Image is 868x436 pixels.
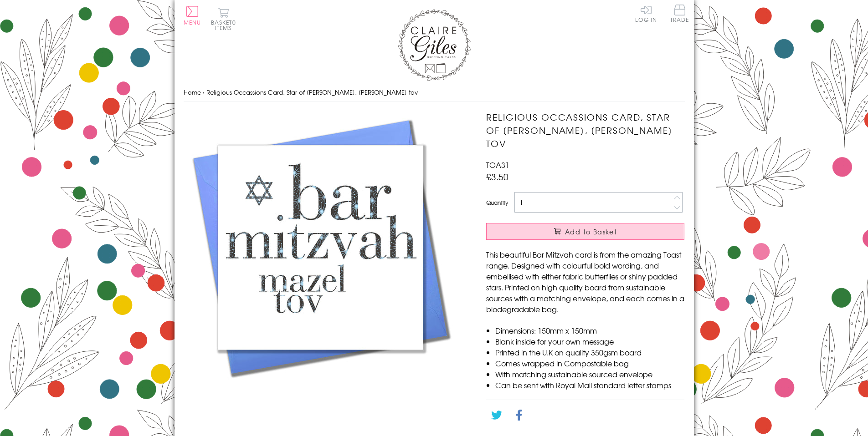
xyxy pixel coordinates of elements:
[486,223,684,240] button: Add to Basket
[184,88,201,96] a: Home
[495,325,684,336] li: Dimensions: 150mm x 150mm
[495,358,684,369] li: Comes wrapped in Compostable bag
[486,170,508,183] span: £3.50
[670,5,689,24] a: Trade
[495,380,684,390] li: Can be sent with Royal Mail standard letter stamps
[495,347,684,358] li: Printed in the U.K on quality 350gsm board
[211,7,236,30] button: Basket0 items
[486,249,684,314] p: This beautiful Bar Mitzvah card is from the amazing Toast range. Designed with colourful bold wor...
[184,111,457,384] img: Religious Occassions Card, Star of David, Bar Mitzvah maxel tov
[486,159,509,170] span: TOA31
[635,5,657,22] a: Log In
[398,9,471,81] img: Claire Giles Greetings Cards
[184,6,201,25] button: Menu
[486,111,684,150] h1: Religious Occassions Card, Star of [PERSON_NAME], [PERSON_NAME] tov
[184,18,201,26] span: Menu
[215,18,236,32] span: 0 items
[565,227,617,236] span: Add to Basket
[206,88,418,96] span: Religious Occassions Card, Star of [PERSON_NAME], [PERSON_NAME] tov
[670,5,689,22] span: Trade
[486,198,508,207] label: Quantity
[495,369,684,380] li: With matching sustainable sourced envelope
[203,88,205,96] span: ›
[495,336,684,347] li: Blank inside for your own message
[184,83,685,102] nav: breadcrumbs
